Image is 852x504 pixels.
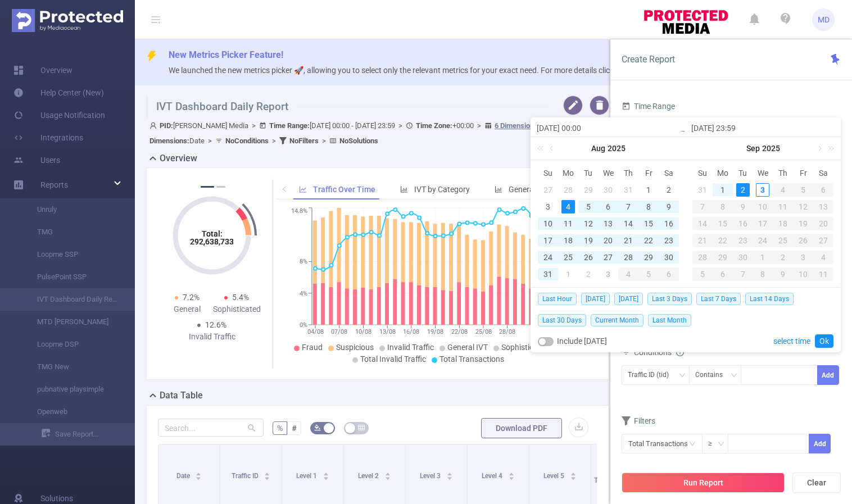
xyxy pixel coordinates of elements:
[582,251,595,264] div: 26
[756,183,769,197] div: 3
[753,217,773,230] div: 17
[793,200,813,214] div: 12
[659,215,679,232] td: August 16, 2025
[578,165,599,181] th: Tue
[538,266,558,283] td: August 31, 2025
[22,333,121,356] a: Loopme DSP
[662,251,676,264] div: 30
[13,149,60,171] a: Users
[753,232,773,249] td: September 24, 2025
[13,104,105,126] a: Usage Notification
[793,168,813,178] span: Fr
[733,215,753,232] td: September 16, 2025
[662,234,676,247] div: 23
[538,293,577,305] span: Last Hour
[481,418,562,438] button: Download PDF
[149,121,601,145] span: [PERSON_NAME] Media [DATE] 00:00 - [DATE] 23:59 +00:00
[225,137,269,145] b: No Conditions
[601,200,615,214] div: 6
[662,183,676,197] div: 2
[578,215,599,232] td: August 12, 2025
[793,183,813,197] div: 5
[692,217,713,230] div: 14
[679,372,686,380] i: icon: down
[618,267,638,281] div: 4
[718,441,724,448] i: icon: down
[713,232,733,249] td: September 22, 2025
[578,181,599,198] td: July 29, 2025
[339,137,378,145] b: No Solutions
[205,137,215,145] span: >
[212,303,261,315] div: Sophisticated
[692,168,713,178] span: Su
[733,251,753,264] div: 30
[618,266,638,283] td: September 4, 2025
[538,249,558,266] td: August 24, 2025
[581,293,610,305] span: [DATE]
[773,183,793,197] div: 4
[205,320,226,329] span: 12.6%
[814,137,824,160] a: Next month (PageDown)
[733,217,753,230] div: 16
[618,198,638,215] td: August 7, 2025
[628,366,677,384] div: Traffic ID (tid)
[538,232,558,249] td: August 17, 2025
[291,208,307,215] tspan: 14.8%
[793,215,813,232] td: September 19, 2025
[582,183,595,197] div: 29
[42,423,135,446] a: Save Report...
[601,267,615,281] div: 3
[692,251,713,264] div: 28
[22,198,121,221] a: Unruly
[692,198,713,215] td: September 7, 2025
[622,102,675,111] span: Time Range
[713,234,733,247] div: 22
[561,217,575,230] div: 11
[158,419,264,437] input: Search...
[558,249,578,266] td: August 25, 2025
[414,185,470,194] span: IVT by Category
[561,234,575,247] div: 18
[813,181,833,198] td: September 6, 2025
[190,237,234,246] tspan: 292,638,733
[662,200,676,214] div: 9
[713,198,733,215] td: September 8, 2025
[696,183,709,197] div: 31
[22,378,121,401] a: pubnative playsimple
[622,54,675,65] span: Create Report
[753,234,773,247] div: 24
[813,198,833,215] td: September 13, 2025
[22,243,121,266] a: Loopme SSP
[753,266,773,283] td: October 8, 2025
[638,215,659,232] td: August 15, 2025
[13,59,72,81] a: Overview
[400,185,408,193] i: icon: bar-chart
[638,168,659,178] span: Fr
[618,181,638,198] td: July 31, 2025
[558,198,578,215] td: August 4, 2025
[427,328,443,335] tspan: 19/08
[793,165,813,181] th: Fri
[216,186,225,188] button: 2
[232,293,249,302] span: 5.4%
[733,168,753,178] span: Tu
[793,234,813,247] div: 26
[733,165,753,181] th: Tue
[793,249,813,266] td: October 3, 2025
[638,181,659,198] td: August 1, 2025
[541,251,555,264] div: 24
[300,290,307,297] tspan: 4%
[745,137,761,160] a: Sep
[281,185,288,192] i: icon: left
[692,234,713,247] div: 21
[793,217,813,230] div: 19
[713,215,733,232] td: September 15, 2025
[169,66,649,75] span: We launched the new metrics picker 🚀, allowing you to select only the relevant metrics for your e...
[601,234,615,247] div: 20
[538,181,558,198] td: July 27, 2025
[558,168,578,178] span: Mo
[659,249,679,266] td: August 30, 2025
[733,249,753,266] td: September 30, 2025
[815,334,833,348] a: Ok
[773,215,793,232] td: September 18, 2025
